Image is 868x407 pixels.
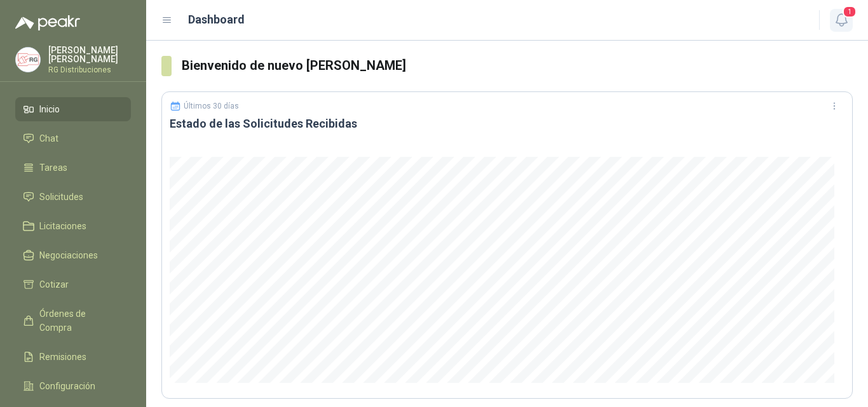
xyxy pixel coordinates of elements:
span: Remisiones [39,350,86,364]
span: Chat [39,131,58,145]
span: Solicitudes [39,190,83,204]
span: Inicio [39,102,60,116]
p: [PERSON_NAME] [PERSON_NAME] [48,46,131,63]
span: Negociaciones [39,248,98,262]
span: Licitaciones [39,219,86,233]
a: Remisiones [15,345,131,369]
h3: Bienvenido de nuevo [PERSON_NAME] [182,56,853,76]
h1: Dashboard [188,11,245,29]
a: Negociaciones [15,243,131,267]
a: Inicio [15,97,131,121]
a: Chat [15,126,131,150]
a: Configuración [15,374,131,398]
span: Configuración [39,379,95,393]
span: Cotizar [39,277,69,291]
span: Órdenes de Compra [39,307,119,335]
button: 1 [830,9,853,32]
span: Tareas [39,161,67,175]
a: Cotizar [15,272,131,297]
a: Solicitudes [15,185,131,209]
h3: Estado de las Solicitudes Recibidas [170,116,844,131]
p: Últimos 30 días [184,102,239,110]
span: 1 [843,6,857,18]
a: Tareas [15,156,131,180]
a: Licitaciones [15,214,131,238]
img: Logo peakr [15,15,80,30]
img: Company Logo [16,48,40,72]
a: Órdenes de Compra [15,302,131,340]
p: RG Distribuciones [48,66,131,74]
